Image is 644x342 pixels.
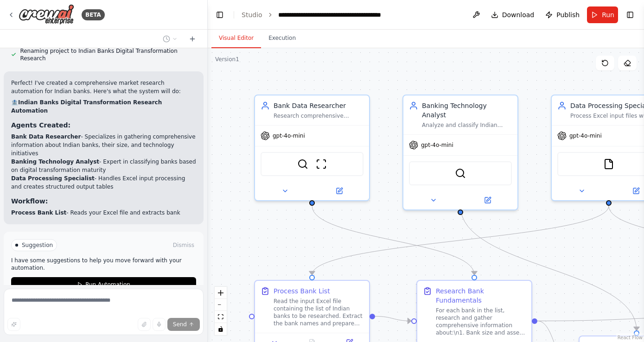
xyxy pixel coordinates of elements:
[624,8,637,21] button: Show right sidebar
[11,209,66,216] strong: Process Bank List
[456,206,641,330] g: Edge from d7e503f5-6f92-44cc-a2e6-55167b34a254 to d7dd5c07-e31b-402d-9d1f-2faef6bc2b88
[11,209,196,217] li: - Reads your Excel file and extracts bank
[11,175,95,182] strong: Data Processing Specialist
[307,206,613,275] g: Edge from 2b32efe9-dbe9-4409-93d9-82cb387f6d45 to d68e398a-31e7-4214-a139-90b446af53bb
[211,29,261,48] button: Visual Editor
[213,8,226,21] button: Hide left sidebar
[502,10,535,19] span: Download
[375,312,411,326] g: Edge from d68e398a-31e7-4214-a139-90b446af53bb to 81a76a3a-a314-4a2c-a64c-c92fba3cb658
[85,281,130,288] span: Run Automation
[436,307,526,336] div: For each bank in the list, research and gather comprehensive information about:\n1. Bank size and...
[167,318,200,331] button: Send
[274,101,363,110] div: Bank Data Researcher
[274,298,363,327] div: Read the input Excel file containing the list of Indian banks to be researched. Extract the bank ...
[254,95,370,201] div: Bank Data ResearcherResearch comprehensive information about Indian banks including their size, a...
[11,133,81,140] strong: Bank Data Researcher
[11,277,196,292] button: Run Automation
[242,10,383,19] nav: breadcrumb
[171,241,196,250] button: Dismiss
[215,287,227,335] div: React Flow controls
[542,6,583,23] button: Publish
[307,206,479,275] g: Edge from 6a020db6-19d5-4b65-b2e9-c0c623856b55 to 81a76a3a-a314-4a2c-a64c-c92fba3cb658
[316,158,327,170] img: ScrapeWebsiteTool
[185,33,200,44] button: Start a new chat
[11,121,70,129] strong: Agents Created:
[138,318,151,331] button: Upload files
[422,121,512,129] div: Analyze and classify Indian banks based on their level of data modernization and digital transfor...
[455,168,466,179] img: SerperDevTool
[11,79,196,95] p: Perfect! I've created a comprehensive market research automation for Indian banks. Here's what th...
[11,133,196,158] li: - Specializes in gathering comprehensive information about Indian banks, their size, and technolo...
[173,321,187,328] span: Send
[11,99,162,114] strong: Indian Banks Digital Transformation Research Automation
[7,318,20,331] button: Improve this prompt
[215,287,227,299] button: zoom in
[11,158,196,174] li: - Expert in classifying banks based on digital transformation maturity
[20,47,196,62] span: Renaming project to Indian Banks Digital Transformation Research
[587,6,618,23] button: Run
[215,323,227,335] button: toggle interactivity
[436,286,526,305] div: Research Bank Fundamentals
[421,141,453,149] span: gpt-4o-mini
[215,299,227,311] button: zoom out
[82,9,105,20] div: BETA
[273,132,305,139] span: gpt-4o-mini
[11,197,48,205] strong: Workflow:
[274,112,363,120] div: Research comprehensive information about Indian banks including their size, assets, classificatio...
[11,257,196,272] p: I have some suggestions to help you move forward with your automation.
[297,158,308,170] img: SerperDevTool
[602,10,614,19] span: Run
[618,335,643,340] a: React Flow attribution
[242,11,262,19] a: Studio
[422,101,512,120] div: Banking Technology Analyst
[313,185,365,196] button: Open in side panel
[274,286,330,296] div: Process Bank List
[402,95,518,210] div: Banking Technology AnalystAnalyze and classify Indian banks based on their level of data moderniz...
[603,158,614,170] img: FileReadTool
[461,195,514,206] button: Open in side panel
[261,29,303,48] button: Execution
[153,318,166,331] button: Click to speak your automation idea
[556,10,580,19] span: Publish
[215,311,227,323] button: fit view
[487,6,538,23] button: Download
[11,98,196,115] h2: 🏦
[215,56,239,63] div: Version 1
[11,174,196,191] li: - Handles Excel input processing and creates structured output tables
[159,33,181,44] button: Switch to previous chat
[569,132,602,139] span: gpt-4o-mini
[22,241,53,249] span: Suggestion
[19,4,74,25] img: Logo
[11,158,99,165] strong: Banking Technology Analyst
